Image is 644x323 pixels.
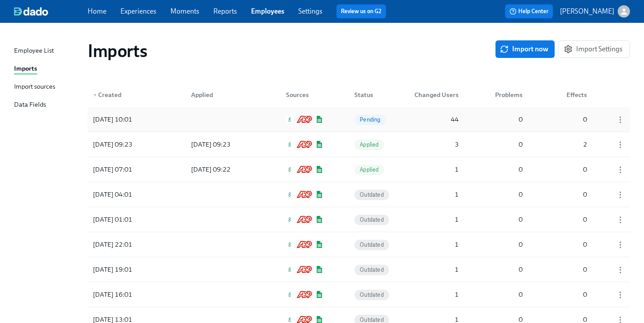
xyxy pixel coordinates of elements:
button: Help Center [505,4,553,18]
div: 3 [407,139,462,150]
div: [DATE] 09:22 [188,164,263,175]
span: Applied [354,141,384,148]
div: Applied [188,90,263,100]
div: [DATE] 07:01[DATE] 09:22GreenhouseADP Workforce NowGoogle SheetsApplied100 [88,157,630,182]
span: Outdated [354,191,389,198]
div: ▼Created [89,86,168,104]
div: 0 [546,114,591,125]
span: Outdated [354,316,389,323]
div: [DATE] 10:01GreenhouseADP Workforce NowGoogle SheetsPending4400 [88,107,630,132]
a: Review us on G2 [341,7,382,16]
div: [DATE] 04:01 [89,189,168,200]
div: Imports [14,64,37,75]
div: [DATE] 16:01GreenhouseADP Workforce NowGoogle SheetsOutdated100 [88,282,630,307]
div: 0 [546,264,591,275]
a: Employee List [14,46,81,57]
div: Created [89,90,168,100]
button: [PERSON_NAME] [560,5,630,18]
a: dado [14,7,88,16]
div: Changed Users [407,90,462,100]
div: Status [351,90,391,100]
span: Help Center [510,7,548,16]
span: Outdated [354,216,389,223]
a: Settings [298,7,322,15]
div: [DATE] 19:01GreenhouseADP Workforce NowGoogle SheetsOutdated100 [88,257,630,282]
div: 1 [407,239,462,250]
a: [DATE] 22:01GreenhouseADP Workforce NowGoogle SheetsOutdated100 [88,232,630,257]
div: Sources [283,90,332,100]
img: ADP Workforce Now [297,141,312,148]
div: 0 [546,289,591,300]
a: [DATE] 07:01[DATE] 09:22GreenhouseADP Workforce NowGoogle SheetsApplied100 [88,157,630,182]
img: Google Sheets [315,166,323,173]
div: [DATE] 01:01 [89,214,168,225]
div: [DATE] 09:23 [89,139,168,150]
a: Reports [213,7,237,15]
div: Problems [481,90,526,100]
img: ADP Workforce Now [297,191,312,198]
div: [DATE] 09:23 [188,139,263,150]
img: Greenhouse [286,266,293,273]
a: [DATE] 01:01GreenhouseADP Workforce NowGoogle SheetsOutdated100 [88,207,630,232]
div: Sources [279,86,332,104]
img: ADP Workforce Now [297,116,312,123]
div: Changed Users [407,86,462,104]
img: Greenhouse [286,116,293,123]
span: Import now [502,45,548,54]
a: [DATE] 16:01GreenhouseADP Workforce NowGoogle SheetsOutdated100 [88,282,630,307]
div: Employee List [14,46,54,57]
span: Outdated [354,266,389,273]
img: Google Sheets [315,241,323,248]
span: Outdated [354,291,389,298]
a: Experiences [120,7,156,15]
div: 1 [407,214,462,225]
div: Effects [542,86,591,104]
div: Data Fields [14,100,46,111]
img: Google Sheets [315,216,323,223]
a: [DATE] 09:23[DATE] 09:23GreenhouseADP Workforce NowGoogle SheetsApplied302 [88,132,630,157]
a: Import sources [14,82,81,93]
img: Google Sheets [315,291,323,298]
a: Data Fields [14,100,81,111]
img: Google Sheets [315,191,323,198]
button: Import Settings [558,40,630,58]
img: ADP Workforce Now [297,266,312,273]
a: Home [88,7,106,15]
div: [DATE] 01:01GreenhouseADP Workforce NowGoogle SheetsOutdated100 [88,207,630,232]
p: [PERSON_NAME] [560,7,614,16]
img: Google Sheets [315,141,323,148]
img: Greenhouse [286,241,293,248]
a: [DATE] 19:01GreenhouseADP Workforce NowGoogle SheetsOutdated100 [88,257,630,282]
div: 44 [407,114,462,125]
div: 0 [481,264,526,275]
button: Import now [495,40,555,58]
img: Greenhouse [286,291,293,298]
div: [DATE] 22:01 [89,239,168,250]
div: Status [347,86,391,104]
a: Moments [170,7,199,15]
img: ADP Workforce Now [297,241,312,248]
div: [DATE] 16:01 [89,289,168,300]
img: ADP Workforce Now [297,166,312,173]
a: [DATE] 10:01GreenhouseADP Workforce NowGoogle SheetsPending4400 [88,107,630,132]
div: [DATE] 19:01 [89,264,168,275]
h1: Imports [88,40,147,61]
span: Pending [354,116,386,123]
div: [DATE] 07:01 [89,164,168,175]
button: Review us on G2 [336,4,386,18]
img: Greenhouse [286,166,293,173]
div: 0 [481,189,526,200]
div: 0 [546,189,591,200]
div: 1 [407,164,462,175]
img: Google Sheets [315,316,323,323]
img: dado [14,7,48,16]
a: [DATE] 04:01GreenhouseADP Workforce NowGoogle SheetsOutdated100 [88,182,630,207]
div: 2 [546,139,591,150]
div: Applied [184,86,263,104]
div: 0 [481,289,526,300]
div: Problems [478,86,526,104]
span: ▼ [93,93,97,97]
